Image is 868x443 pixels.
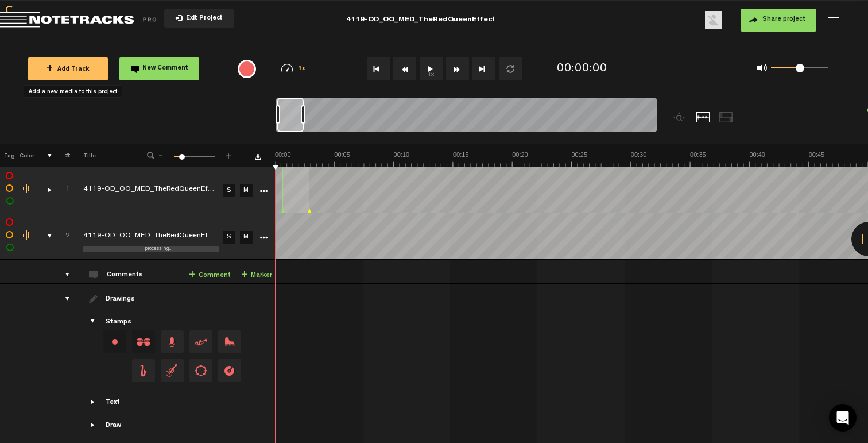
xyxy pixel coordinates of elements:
[189,359,212,382] span: Drag and drop a stamp
[420,57,443,80] button: 1x
[54,184,72,195] div: Click to change the order number
[164,9,234,28] button: Exit Project
[241,269,272,282] a: Marker
[34,213,52,260] td: comments, stamps & drawings
[241,271,247,280] span: +
[472,57,495,80] button: Go to end
[83,231,232,242] div: Click to edit the title
[189,269,231,282] a: Comment
[17,167,34,213] td: Change the color of the waveform
[224,151,233,157] span: +
[499,57,522,80] button: Loop
[70,144,131,167] th: Title
[255,154,261,160] a: Download comments
[223,184,235,197] a: S
[17,144,34,167] th: Color
[132,359,155,382] span: Drag and drop a stamp
[54,269,72,280] div: comments
[83,184,232,196] div: Click to edit the title
[183,16,223,22] span: Exit Project
[34,167,52,213] td: comments, stamps & drawings
[705,11,722,29] img: ACg8ocLu3IjZ0q4g3Sv-67rBggf13R-7caSq40_txJsJBEcwv2RmFg=s96-c
[52,260,70,284] td: comments
[89,317,98,326] span: Showcase stamps
[829,404,857,432] div: Open Intercom Messenger
[393,57,416,80] button: Rewind
[119,57,199,80] button: New Comment
[52,167,70,213] td: Click to change the order number 1
[741,9,816,32] button: Share project
[70,167,219,213] td: Click to edit the title 4119-OD_OO_MED_TheRedQueenEffect Mix v1
[145,246,171,252] span: processing...
[142,66,188,72] span: New Comment
[52,144,70,167] th: #
[46,64,53,74] span: +
[17,213,34,260] td: Change the color of the waveform
[70,213,219,260] td: Click to edit the title processing... 4119-OD_OO_MED_TheRedQueenEffect_Mix_v2
[106,421,121,431] div: Draw
[132,330,155,353] span: Drag and drop a stamp
[189,330,212,353] span: Drag and drop a stamp
[28,57,108,80] button: +Add Track
[106,318,131,328] div: Stamps
[281,64,293,73] img: speedometer.svg
[258,232,269,242] a: More
[762,16,805,23] span: Share project
[36,184,54,195] div: comments, stamps & drawings
[89,421,98,430] span: Showcase draw menu
[89,398,98,407] span: Showcase text
[367,57,390,80] button: Go to beginning
[107,271,145,280] div: Comments
[36,230,54,242] div: comments, stamps & drawings
[218,359,241,382] span: Drag and drop a stamp
[238,60,256,78] div: {{ tooltip_message }}
[161,359,184,382] span: Drag and drop a stamp
[298,66,306,72] span: 1x
[106,398,120,408] div: Text
[446,57,469,80] button: Fast Forward
[19,230,36,241] div: Change the color of the waveform
[189,271,195,280] span: +
[54,231,72,242] div: Click to change the order number
[156,151,165,157] span: -
[103,330,126,353] div: Change stamp color.To change the color of an existing stamp, select the stamp on the right and th...
[223,231,235,244] a: S
[106,295,137,305] div: Drawings
[161,330,184,353] span: Drag and drop a stamp
[258,185,269,195] a: More
[29,89,117,95] span: Add a new media to this project
[52,213,70,260] td: Click to change the order number 2
[557,61,607,78] div: 00:00:00
[46,67,90,73] span: Add Track
[54,293,72,305] div: drawings
[218,330,241,353] span: Drag and drop a stamp
[266,64,321,74] div: 1x
[19,184,36,194] div: Change the color of the waveform
[240,184,253,197] a: M
[240,231,253,244] a: M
